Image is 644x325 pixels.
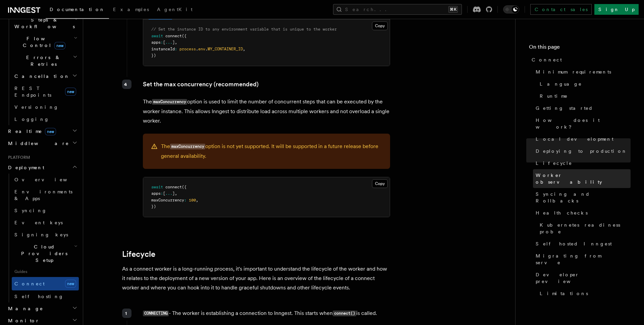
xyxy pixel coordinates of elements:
span: , [175,40,177,45]
span: Health checks [536,210,588,216]
span: , [243,47,245,51]
a: Deploying to production [533,145,631,157]
p: The option is not yet supported. It will be supported in a future release before general availabi... [161,142,382,161]
a: Language [537,78,631,90]
span: Guides [12,266,79,277]
span: Minimum requirements [536,68,611,75]
button: Steps & Workflows [12,14,79,33]
span: Versioning [14,104,59,110]
a: Environments & Apps [12,186,79,204]
span: Migrating from serve [536,252,631,266]
span: ] [172,191,175,196]
span: Lifecycle [536,160,572,167]
a: Overview [12,174,79,186]
span: Getting started [536,105,593,111]
span: Platform [5,155,30,160]
span: : [175,47,177,51]
span: Developer preview [536,271,631,285]
span: Logging [14,117,49,122]
span: ({ [182,34,186,38]
span: apps [151,191,161,196]
span: Environments & Apps [14,189,72,201]
h4: On this page [529,43,631,54]
span: How does it work? [536,117,631,130]
span: maxConcurrency [151,198,184,202]
a: Sign Up [594,4,639,15]
span: new [45,128,56,135]
span: Deployment [5,164,44,171]
a: How does it work? [533,114,631,133]
span: process [179,47,196,51]
span: ] [172,40,175,45]
span: [ [163,40,165,45]
a: Minimum requirements [533,66,631,78]
span: instanceId [151,47,175,51]
span: new [65,88,76,96]
p: As a connect worker is a long-running process, it's important to understand the lifecycle of the ... [122,264,390,292]
span: Realtime [5,128,56,135]
div: 4 [122,80,131,89]
span: Cancellation [12,73,70,80]
span: Middleware [5,140,69,147]
button: Copy [372,21,388,30]
span: await [151,34,163,38]
a: Lifecycle [122,249,155,259]
span: env [198,47,205,51]
span: Runtime [540,93,568,99]
kbd: ⌘K [448,6,458,13]
div: Deployment [5,174,79,303]
span: new [54,42,65,49]
button: Search...⌘K [333,4,462,15]
span: , [175,191,177,196]
span: Connect [532,56,562,63]
span: : [161,191,163,196]
a: Versioning [12,101,79,113]
span: apps [151,40,161,45]
span: Flow Control [12,35,74,49]
p: Set the max concurrency (recommended) [143,80,390,89]
span: Language [540,81,582,87]
button: Cloud Providers Setup [12,241,79,266]
span: }) [151,204,156,209]
span: await [151,185,163,189]
div: 1 [122,309,131,318]
a: Examples [109,2,153,18]
span: MY_CONTAINER_ID [208,47,243,51]
span: ({ [182,185,186,189]
a: Connect [529,54,631,66]
a: Syncing and Rollbacks [533,188,631,207]
span: . [196,47,198,51]
a: Event keys [12,217,79,229]
span: connect [165,34,182,38]
a: Lifecycle [533,157,631,169]
a: Getting started [533,102,631,114]
code: connect() [333,311,356,316]
a: Kubernetes readiness probe [537,219,631,238]
span: Connect [14,281,45,286]
p: - The worker is establishing a connection to Inngest. This starts when is called. [143,309,390,318]
span: 100 [189,198,196,202]
span: Syncing and Rollbacks [536,191,631,204]
span: . [205,47,208,51]
button: Deployment [5,161,79,174]
span: : [161,40,163,45]
span: new [65,280,76,288]
span: REST Endpoints [14,86,51,98]
span: Monitor [5,317,40,324]
span: , [196,198,198,202]
p: The option is used to limit the number of concurrent steps that can be executed by the worker ins... [143,97,390,126]
code: maxConcurrency [170,144,205,149]
span: Deploying to production [536,148,627,154]
span: AgentKit [157,7,193,12]
button: Middleware [5,137,79,149]
span: Overview [14,177,84,182]
span: Worker observability [536,172,631,185]
span: Syncing [14,208,47,213]
span: Local development [536,136,613,142]
button: Toggle dark mode [503,5,519,13]
span: : [184,198,186,202]
span: ... [165,191,172,196]
span: connect [165,185,182,189]
code: CONNECTING [143,311,169,316]
span: // Set the instance ID to any environment variable that is unique to the worker [151,27,337,32]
